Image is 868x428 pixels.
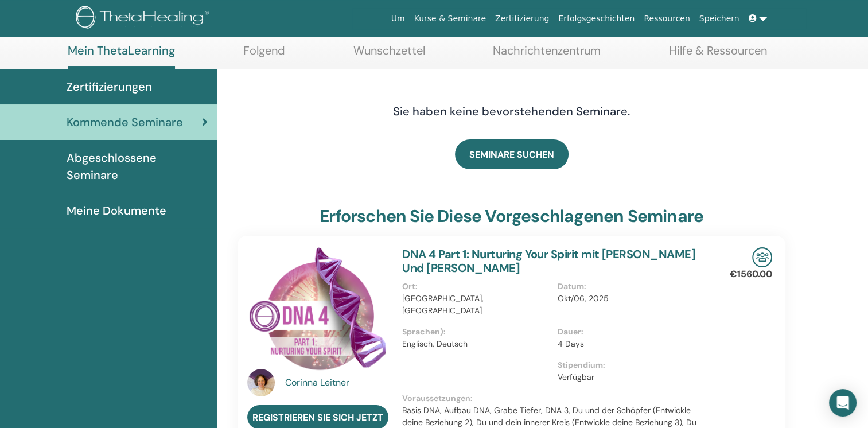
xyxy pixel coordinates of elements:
[558,359,706,371] p: Stipendium :
[402,326,550,338] p: Sprachen) :
[252,411,383,423] span: Registrieren Sie sich jetzt
[67,149,208,184] span: Abgeschlossene Seminare
[67,202,166,219] span: Meine Dokumente
[669,44,767,66] a: Hilfe & Ressourcen
[730,267,772,281] p: €1560.00
[402,281,550,293] p: Ort :
[247,247,388,372] img: DNA 4 Part 1: Nurturing Your Spirit
[469,149,554,161] span: SEMINARE SUCHEN
[558,293,706,305] p: Okt/06, 2025
[639,8,694,29] a: Ressourcen
[558,371,706,383] p: Verfügbar
[455,139,569,169] a: SEMINARE SUCHEN
[558,281,706,293] p: Datum :
[285,376,391,390] a: Corinna Leitner
[695,8,744,29] a: Speichern
[554,8,639,29] a: Erfolgsgeschichten
[558,338,706,350] p: 4 Days
[493,44,601,66] a: Nachrichtenzentrum
[67,114,183,131] span: Kommende Seminare
[402,293,550,317] p: [GEOGRAPHIC_DATA], [GEOGRAPHIC_DATA]
[402,247,695,275] a: DNA 4 Part 1: Nurturing Your Spirit mit [PERSON_NAME] Und [PERSON_NAME]
[387,8,410,29] a: Um
[320,206,703,227] h3: Erforschen Sie diese vorgeschlagenen Seminare
[67,78,152,95] span: Zertifizierungen
[331,104,692,118] h4: Sie haben keine bevorstehenden Seminare.
[829,389,857,417] div: Open Intercom Messenger
[491,8,554,29] a: Zertifizierung
[410,8,491,29] a: Kurse & Seminare
[402,392,713,404] p: Voraussetzungen :
[76,6,213,32] img: logo.png
[402,338,550,350] p: Englisch, Deutsch
[68,44,175,69] a: Mein ThetaLearning
[247,369,275,396] img: default.jpg
[752,247,772,267] img: In-Person Seminar
[243,44,285,66] a: Folgend
[353,44,425,66] a: Wunschzettel
[558,326,706,338] p: Dauer :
